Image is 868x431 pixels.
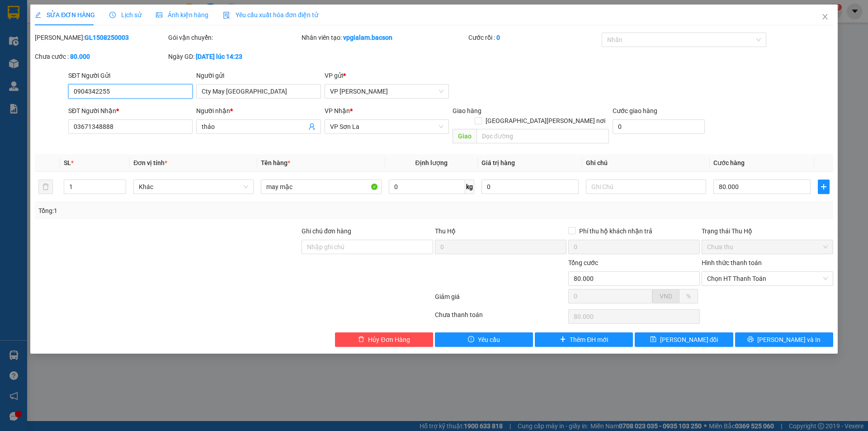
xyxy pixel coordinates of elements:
button: delete [38,180,53,194]
span: SỬA ĐƠN HÀNG [35,11,95,19]
label: Hình thức thanh toán [702,259,762,266]
span: Lịch sử [109,11,142,19]
span: Khác [139,180,248,194]
span: Định lượng [415,159,448,166]
div: SĐT Người Gửi [68,71,193,81]
div: VP gửi [325,71,449,81]
input: Ghi chú đơn hàng [302,240,433,254]
span: Chưa thu [707,240,828,254]
div: Ngày GD: [168,52,300,62]
div: SĐT Người Nhận [68,106,193,116]
span: VP Nhận [325,107,350,114]
span: Giao [453,129,476,143]
div: Tổng: 1 [38,206,335,216]
input: VD: Bàn, Ghế [261,180,381,194]
button: exclamation-circleYêu cầu [435,332,533,347]
span: Yêu cầu [478,335,500,345]
span: SL [64,159,71,166]
label: Ghi chú đơn hàng [302,227,351,235]
button: save[PERSON_NAME] đổi [635,332,733,347]
img: icon [223,12,230,19]
div: Chưa cước : [35,52,166,62]
span: % [686,293,691,300]
span: Yêu cầu xuất hóa đơn điện tử [223,11,318,19]
span: Thu Hộ [435,227,456,235]
div: Giảm giá [434,292,567,308]
span: Thêm ĐH mới [570,335,608,345]
th: Ghi chú [582,154,710,172]
div: Chưa thanh toán [434,310,567,326]
span: VND [660,293,672,300]
button: deleteHủy Đơn Hàng [335,332,433,347]
button: plusThêm ĐH mới [535,332,633,347]
span: VP Sơn La [330,120,443,133]
span: kg [465,180,474,194]
span: VP Gia Lâm [330,85,443,98]
span: save [650,336,656,343]
div: Trạng thái Thu Hộ [702,226,833,236]
input: Dọc đường [476,129,609,143]
span: printer [747,336,754,343]
span: plus [560,336,566,343]
button: Close [812,5,838,30]
span: plus [818,183,829,190]
span: Phí thu hộ khách nhận trả [576,226,656,236]
b: 0 [496,34,500,41]
input: Cước giao hàng [613,119,705,134]
span: exclamation-circle [468,336,474,343]
b: [DATE] lúc 14:23 [196,53,242,60]
span: Giao hàng [453,107,481,114]
span: picture [156,12,162,18]
div: [PERSON_NAME]: [35,33,166,43]
span: Đơn vị tính [133,159,167,166]
div: Nhân viên tạo: [302,33,467,43]
span: Hủy Đơn Hàng [368,335,410,345]
span: [PERSON_NAME] và In [757,335,821,345]
b: GL1508250003 [85,34,129,41]
span: Giá trị hàng [481,159,515,166]
span: Tên hàng [261,159,290,166]
span: [GEOGRAPHIC_DATA][PERSON_NAME] nơi [482,116,609,126]
span: edit [35,12,41,18]
span: user-add [308,123,316,130]
div: Cước rồi : [468,33,600,43]
label: Cước giao hàng [613,107,657,114]
div: Người gửi [196,71,321,81]
span: delete [358,336,364,343]
span: Chọn HT Thanh Toán [707,272,828,285]
button: printer[PERSON_NAME] và In [735,332,833,347]
div: Người nhận [196,106,321,116]
div: Gói vận chuyển: [168,33,300,43]
span: Tổng cước [568,259,598,266]
span: clock-circle [109,12,116,18]
b: 80.000 [70,53,90,60]
span: Ảnh kiện hàng [156,11,208,19]
span: [PERSON_NAME] đổi [660,335,718,345]
span: close [821,13,829,20]
input: Ghi Chú [586,180,706,194]
span: Cước hàng [713,159,745,166]
button: plus [818,180,830,194]
b: vpgialam.bacson [343,34,392,41]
